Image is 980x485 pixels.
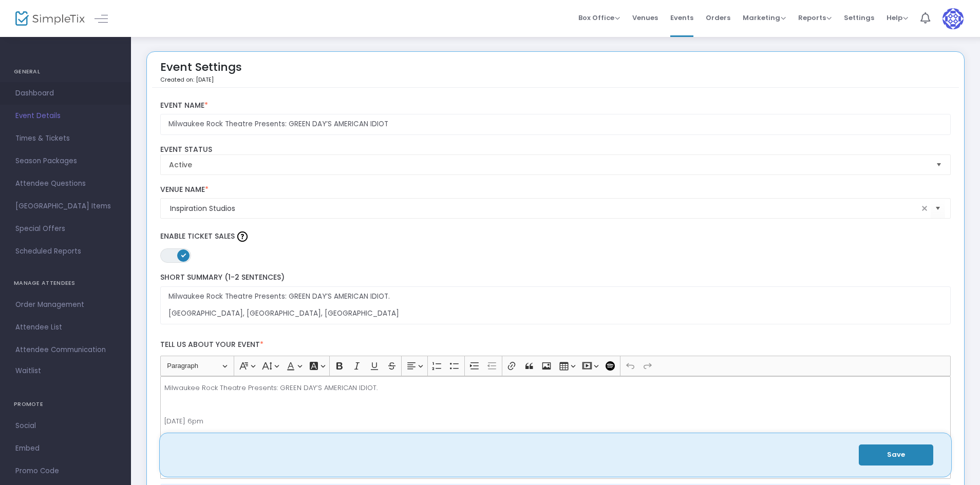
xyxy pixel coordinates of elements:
[918,202,931,215] span: clear
[15,222,116,236] span: Special Offers
[15,200,116,213] span: [GEOGRAPHIC_DATA] Items
[931,198,945,219] button: Select
[706,5,730,31] span: Orders
[164,416,946,426] p: [DATE] 6pm
[160,229,951,244] label: Enable Ticket Sales
[160,356,951,376] div: Editor toolbar
[798,13,832,23] span: Reports
[743,13,786,23] span: Marketing
[14,273,117,294] h4: MANAGE ATTENDEES
[15,419,116,433] span: Social
[844,5,874,31] span: Settings
[169,160,928,170] span: Active
[859,444,933,465] button: Save
[670,5,693,31] span: Events
[164,383,946,393] p: Milwaukee Rock Theatre Presents: GREEN DAY’S AMERICAN IDIOT.
[15,298,116,312] span: Order Management
[14,62,117,82] h4: GENERAL
[181,253,186,258] span: ON
[15,366,41,376] span: Waitlist
[162,358,232,374] button: Paragraph
[237,231,248,242] img: question-mark
[160,75,242,84] p: Created on: [DATE]
[167,360,220,372] span: Paragraph
[15,343,116,357] span: Attendee Communication
[15,177,116,190] span: Attendee Questions
[160,272,285,282] span: Short Summary (1-2 Sentences)
[15,442,116,455] span: Embed
[15,154,116,168] span: Season Packages
[932,155,946,174] button: Select
[155,335,956,356] label: Tell us about your event
[160,101,951,110] label: Event Name
[170,203,919,214] input: Select Venue
[160,57,242,87] div: Event Settings
[15,321,116,334] span: Attendee List
[578,13,620,23] span: Box Office
[160,145,951,154] label: Event Status
[15,464,116,478] span: Promo Code
[14,394,117,415] h4: PROMOTE
[15,87,116,100] span: Dashboard
[632,5,658,31] span: Venues
[15,132,116,145] span: Times & Tickets
[15,245,116,258] span: Scheduled Reports
[15,109,116,123] span: Event Details
[887,13,908,23] span: Help
[160,185,951,195] label: Venue Name
[160,114,951,135] input: Enter Event Name
[160,376,951,479] div: Rich Text Editor, main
